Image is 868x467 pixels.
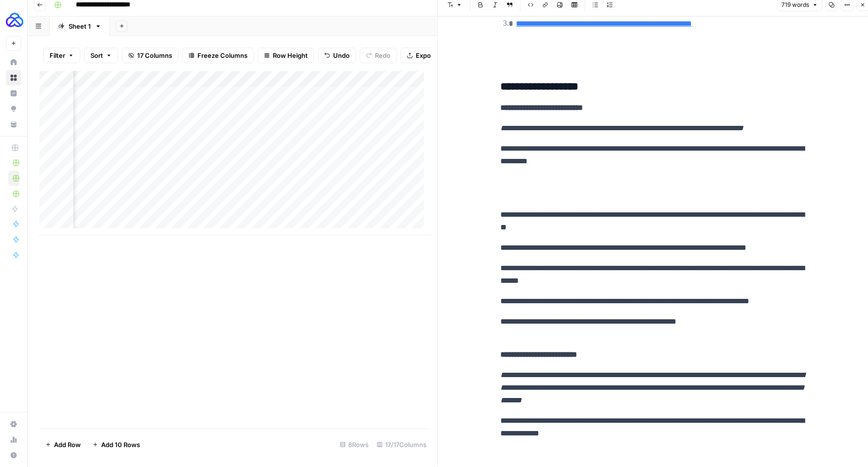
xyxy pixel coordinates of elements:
a: Settings [6,416,21,432]
button: Row Height [258,48,314,63]
span: Add Row [54,440,81,450]
a: Browse [6,70,21,86]
span: Row Height [273,51,308,60]
button: 17 Columns [122,48,178,63]
a: Your Data [6,117,21,132]
div: Sheet 1 [69,21,91,31]
span: Export CSV [416,51,450,60]
span: 17 Columns [137,51,172,60]
a: Insights [6,86,21,101]
a: Opportunities [6,101,21,117]
span: 719 words [781,0,809,9]
button: Add Row [39,437,87,452]
span: Sort [90,51,103,60]
button: Redo [360,48,397,63]
button: Export CSV [401,48,457,63]
button: Sort [84,48,118,63]
button: Add 10 Rows [87,437,146,452]
button: Workspace: AUQ [6,8,21,32]
div: 17/17 Columns [373,437,431,452]
button: Undo [318,48,356,63]
button: Filter [43,48,80,63]
span: Add 10 Rows [101,440,140,450]
a: Home [6,54,21,70]
span: Redo [375,51,390,60]
button: Freeze Columns [182,48,254,63]
a: Sheet 1 [50,17,110,36]
img: AUQ Logo [6,11,23,29]
button: Help + Support [6,448,21,463]
a: Usage [6,432,21,448]
span: Filter [50,51,65,60]
span: Undo [333,51,350,60]
span: Freeze Columns [197,51,248,60]
div: 8 Rows [336,437,373,452]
